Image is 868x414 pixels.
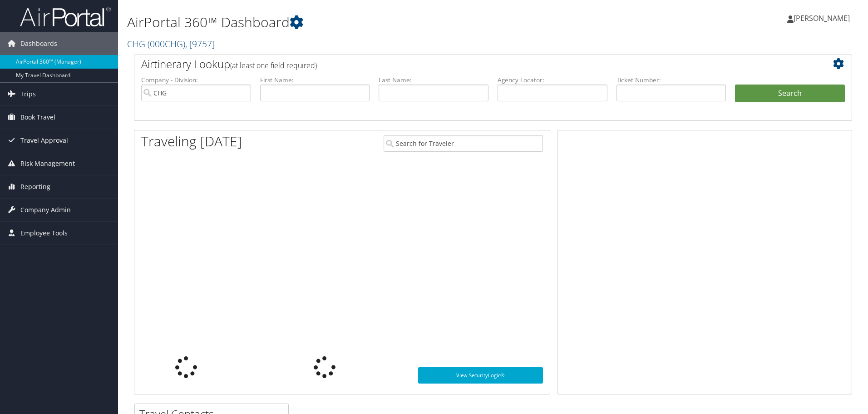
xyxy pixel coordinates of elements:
[418,367,543,384] a: View SecurityLogic®
[20,175,50,198] span: Reporting
[141,132,242,151] h1: Traveling [DATE]
[794,13,850,23] span: [PERSON_NAME]
[20,106,55,129] span: Book Travel
[498,75,607,85] label: Agency Locator:
[127,38,215,50] a: CHG
[787,5,859,32] a: [PERSON_NAME]
[20,199,71,221] span: Company Admin
[141,56,785,72] h2: Airtinerary Lookup
[148,38,185,50] span: ( 000CHG )
[20,129,68,152] span: Travel Approval
[20,32,57,55] span: Dashboards
[185,38,215,50] span: , [ 9757 ]
[141,75,251,85] label: Company - Division:
[20,222,68,244] span: Employee Tools
[260,75,370,85] label: First Name:
[379,75,488,85] label: Last Name:
[20,6,111,27] img: airportal-logo.png
[616,75,726,85] label: Ticket Number:
[20,152,75,175] span: Risk Management
[127,13,615,32] h1: AirPortal 360™ Dashboard
[384,135,543,152] input: Search for Traveler
[230,60,317,70] span: (at least one field required)
[735,85,845,103] button: Search
[20,83,36,105] span: Trips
